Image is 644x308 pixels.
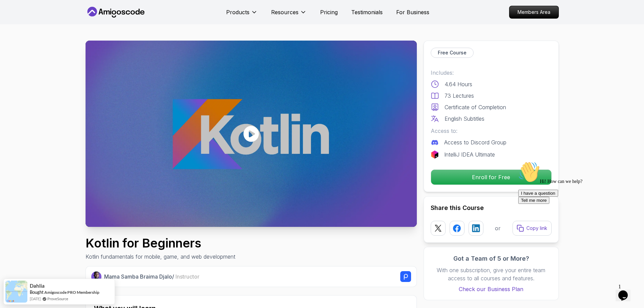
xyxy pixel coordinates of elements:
img: :wave: [3,3,24,24]
p: Products [226,8,249,16]
button: I have a question [3,31,43,38]
span: Dahlia [30,283,45,289]
p: Access to: [431,127,552,135]
span: [DATE] [30,296,41,302]
h2: Share this Course [431,203,552,213]
p: Free Course [438,49,467,56]
p: IntelliJ IDEA Ultimate [444,150,495,159]
button: Tell me more [3,38,34,45]
div: 👋Hi! How can we help?I have a questionTell me more [3,3,124,45]
p: English Subtitles [445,115,484,123]
button: Products [226,8,258,22]
a: For Business [396,8,429,16]
p: Kotlin fundamentals for mobile, game, and web development [86,253,235,261]
p: Access to Discord Group [444,138,506,146]
h1: Kotlin for Beginners [86,236,235,250]
p: or [495,224,501,232]
p: 73 Lectures [445,92,474,100]
p: Certificate of Completion [445,103,506,111]
p: Mama Samba Braima Djalo / [104,273,199,281]
a: Check our Business Plan [431,285,552,293]
p: Includes: [431,69,552,77]
a: Testimonials [351,8,383,16]
a: Pricing [320,8,338,16]
a: Amigoscode PRO Membership [44,290,99,295]
span: Instructor [175,273,199,280]
img: provesource social proof notification image [5,281,27,303]
img: jetbrains logo [431,150,439,159]
button: Enroll for Free [431,169,552,185]
p: 4.64 Hours [445,80,472,88]
p: Resources [271,8,299,16]
a: ProveSource [47,296,68,302]
p: With one subscription, give your entire team access to all courses and features. [431,266,552,282]
a: Members Area [509,6,559,19]
h3: Got a Team of 5 or More? [431,254,552,263]
p: Enroll for Free [431,170,551,185]
p: Members Area [509,6,558,18]
span: Bought [30,289,44,295]
iframe: chat widget [616,281,637,301]
button: Copy link [512,221,552,236]
button: Resources [271,8,307,22]
iframe: chat widget [516,159,637,278]
img: Nelson Djalo [91,271,102,282]
span: Hi! How can we help? [3,20,67,25]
